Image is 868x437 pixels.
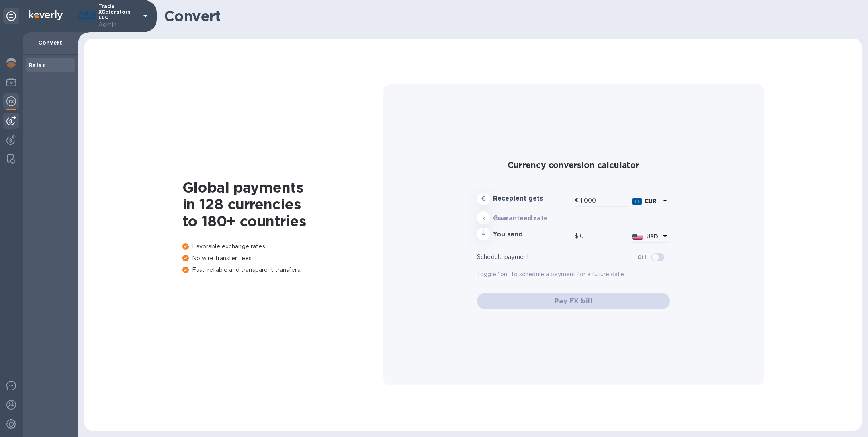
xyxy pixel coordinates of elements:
p: Admin [98,21,139,29]
div: x [477,211,490,224]
h1: Convert [164,8,855,25]
div: € [575,195,580,207]
p: Schedule payment [477,253,637,261]
input: Amount [580,230,629,242]
b: USD [646,233,658,240]
p: Toggle "on" to schedule a payment for a future date. [477,270,670,279]
img: USD [632,234,643,240]
div: $ [575,230,580,242]
img: My Profile [6,77,16,87]
img: Foreign exchange [6,96,16,106]
b: Off [637,254,647,260]
p: No wire transfer fees. [182,254,383,263]
img: Logo [29,10,63,20]
h3: Recepient gets [493,195,571,203]
p: Trade XCelerators LLC [98,4,139,29]
p: Convert [29,39,72,47]
b: Rates [29,62,45,68]
input: Amount [580,195,629,207]
h3: Guaranteed rate [493,215,571,222]
h2: Currency conversion calculator [477,160,670,170]
b: EUR [645,198,657,204]
strong: € [481,195,485,202]
p: Fast, reliable and transparent transfers. [182,266,383,274]
div: = [477,228,490,240]
h3: You send [493,231,571,238]
h1: Global payments in 128 currencies to 180+ countries [182,179,383,230]
p: Favorable exchange rates. [182,242,383,251]
div: Unpin categories [3,8,19,24]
